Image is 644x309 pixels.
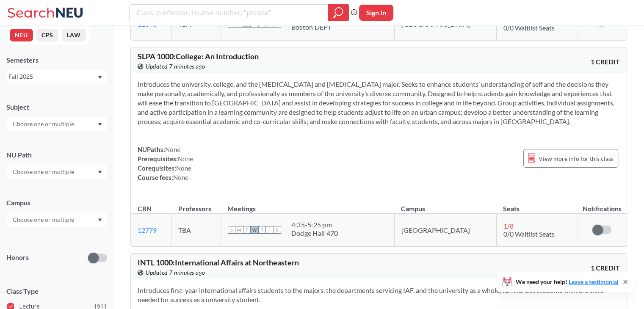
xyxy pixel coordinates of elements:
[138,226,157,234] a: 12779
[291,229,338,237] div: Dodge Hall 470
[8,72,97,81] div: Fall 2025
[228,226,235,234] span: S
[138,52,259,61] span: SLPA 1000 : College: An Introduction
[136,6,322,20] input: Class, professor, course number, "phrase"
[291,23,332,31] div: Boston DEPT
[577,196,627,214] th: Notifications
[171,196,221,214] th: Professors
[138,80,620,126] section: Introduces the university, college, and the [MEDICAL_DATA] and [MEDICAL_DATA] major. Seeks to enh...
[6,287,107,296] span: Class Type
[539,153,614,164] span: View more info for this class
[138,286,620,304] section: Introduces first-year international affairs students to the majors, the departments servicing IAF...
[98,171,102,174] svg: Dropdown arrow
[138,20,157,28] a: 12048
[516,279,619,285] span: We need your help!
[333,7,343,19] svg: magnifying glass
[328,4,349,21] div: magnifying glass
[6,150,107,160] div: NU Path
[503,230,555,238] span: 0/0 Waitlist Seats
[266,226,274,234] span: F
[146,268,205,277] span: Updated 7 minutes ago
[8,167,80,177] input: Choose one or multiple
[503,24,555,32] span: 0/0 Waitlist Seats
[138,145,193,182] div: NUPaths: Prerequisites: Corequisites: Course fees:
[569,278,619,285] a: Leave a testimonial
[138,204,152,213] div: CRN
[98,218,102,222] svg: Dropdown arrow
[6,212,107,227] div: Dropdown arrow
[173,174,188,181] span: None
[6,55,107,65] div: Semesters
[503,222,514,230] span: 1 / 8
[178,155,193,163] span: None
[36,29,58,41] button: CPS
[251,226,258,234] span: W
[274,226,281,234] span: S
[6,70,107,83] div: Fall 2025Dropdown arrow
[221,196,394,214] th: Meetings
[6,117,107,131] div: Dropdown arrow
[591,263,620,273] span: 1 CREDIT
[98,123,102,126] svg: Dropdown arrow
[6,253,29,262] p: Honors
[591,57,620,66] span: 1 CREDIT
[62,29,86,41] button: LAW
[291,221,338,229] div: 4:35 - 5:25 pm
[235,226,243,234] span: M
[394,214,496,246] td: [GEOGRAPHIC_DATA]
[146,62,205,71] span: Updated 7 minutes ago
[496,196,577,214] th: Seats
[258,226,266,234] span: T
[138,258,299,267] span: INTL 1000 : International Affairs at Northeastern
[165,146,180,153] span: None
[8,119,80,129] input: Choose one or multiple
[6,102,107,112] div: Subject
[98,76,102,79] svg: Dropdown arrow
[8,215,80,225] input: Choose one or multiple
[176,164,191,172] span: None
[394,196,496,214] th: Campus
[243,226,251,234] span: T
[10,29,33,41] button: NEU
[6,198,107,207] div: Campus
[171,214,221,246] td: TBA
[359,5,393,21] button: Sign In
[6,165,107,179] div: Dropdown arrow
